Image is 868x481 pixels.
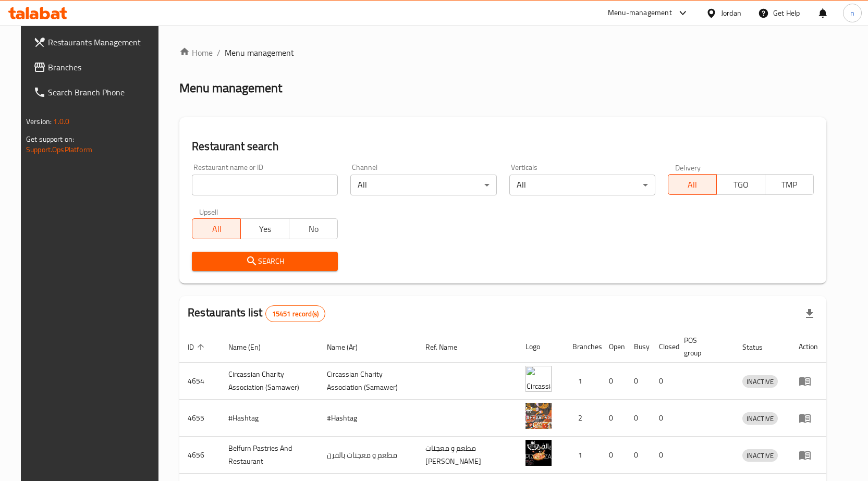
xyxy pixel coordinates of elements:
[26,115,52,128] span: Version:
[601,437,626,474] td: 0
[797,301,822,326] div: Export file
[525,366,552,392] img: ​Circassian ​Charity ​Association​ (Samawer)
[601,400,626,437] td: 0
[626,400,651,437] td: 0
[742,375,778,388] div: INACTIVE
[48,86,157,98] span: Search Branch Phone
[188,341,207,353] span: ID
[673,177,713,192] span: All
[675,164,701,171] label: Delivery
[220,437,319,474] td: Belfurn Pastries And Restaurant
[200,255,329,268] span: Search
[608,7,672,19] div: Menu-management
[564,363,601,400] td: 1
[742,450,778,462] span: INACTIVE
[289,218,338,239] button: No
[192,175,338,195] input: Search for restaurant name or ID..
[179,46,826,59] nav: breadcrumb
[601,331,626,363] th: Open
[192,218,241,239] button: All
[742,449,778,462] div: INACTIVE
[626,363,651,400] td: 0
[179,363,220,400] td: 4654
[651,363,676,400] td: 0
[684,334,722,359] span: POS group
[197,221,237,237] span: All
[790,331,826,363] th: Action
[48,36,157,48] span: Restaurants Management
[319,363,417,400] td: ​Circassian ​Charity ​Association​ (Samawer)
[220,400,319,437] td: #Hashtag
[601,363,626,400] td: 0
[245,221,285,237] span: Yes
[799,375,818,387] div: Menu
[850,7,854,19] span: n
[179,80,282,96] h2: Menu management
[179,46,213,59] a: Home
[716,174,765,195] button: TGO
[220,363,319,400] td: ​Circassian ​Charity ​Association​ (Samawer)
[319,437,417,474] td: مطعم و معجنات بالفرن
[53,115,69,128] span: 1.0.0
[564,437,601,474] td: 1
[319,400,417,437] td: #Hashtag
[225,46,294,59] span: Menu management
[799,449,818,461] div: Menu
[265,305,325,322] div: Total records count
[192,139,814,154] h2: Restaurant search
[742,376,778,388] span: INACTIVE
[626,437,651,474] td: 0
[626,331,651,363] th: Busy
[25,30,166,55] a: Restaurants Management
[199,208,218,215] label: Upsell
[25,55,166,80] a: Branches
[742,413,778,425] span: INACTIVE
[217,46,221,59] li: /
[564,331,601,363] th: Branches
[517,331,564,363] th: Logo
[721,7,741,19] div: Jordan
[188,305,325,322] h2: Restaurants list
[294,221,334,237] span: No
[327,341,371,353] span: Name (Ar)
[179,400,220,437] td: 4655
[425,341,471,353] span: Ref. Name
[651,331,676,363] th: Closed
[651,400,676,437] td: 0
[651,437,676,474] td: 0
[769,177,810,192] span: TMP
[765,174,814,195] button: TMP
[179,437,220,474] td: 4656
[509,175,655,195] div: All
[26,143,92,156] a: Support.OpsPlatform
[668,174,717,195] button: All
[26,132,74,146] span: Get support on:
[48,61,157,73] span: Branches
[742,412,778,425] div: INACTIVE
[564,400,601,437] td: 2
[417,437,517,474] td: مطعم و معجنات [PERSON_NAME]
[721,177,761,192] span: TGO
[799,412,818,424] div: Menu
[742,341,776,353] span: Status
[25,80,166,105] a: Search Branch Phone
[240,218,289,239] button: Yes
[266,309,325,319] span: 15451 record(s)
[525,440,552,466] img: Belfurn Pastries And Restaurant
[192,252,338,271] button: Search
[525,403,552,429] img: #Hashtag
[228,341,274,353] span: Name (En)
[350,175,496,195] div: All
